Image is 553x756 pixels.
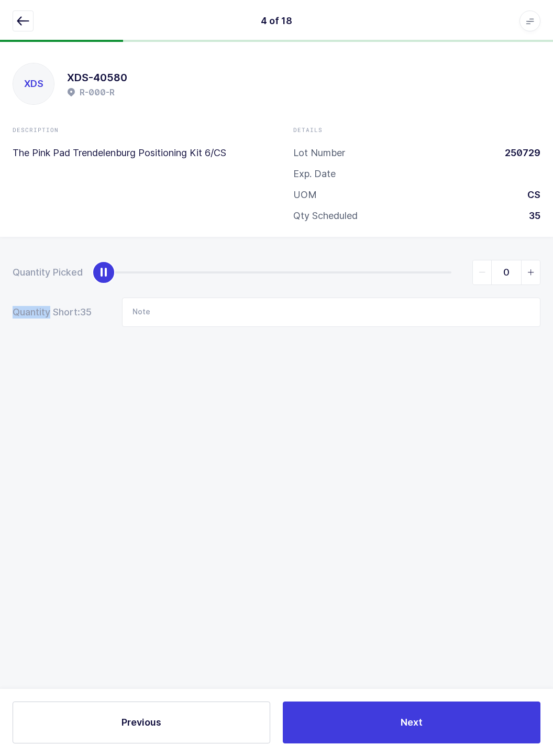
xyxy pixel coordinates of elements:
div: Description [13,126,260,134]
span: 35 [80,306,101,319]
div: slider between 0 and 35 [104,260,540,285]
div: 4 of 18 [261,15,292,27]
h1: XDS-40580 [67,69,127,86]
div: Quantity Picked [13,266,83,279]
button: Next [283,702,540,743]
div: Qty Scheduled [293,210,358,222]
p: The Pink Pad Trendelenburg Positioning Kit 6/CS [13,147,260,159]
input: Note [122,298,540,327]
div: 35 [521,210,540,222]
span: Previous [121,716,161,729]
div: UOM [293,189,317,201]
div: Quantity Short: [13,306,101,319]
div: CS [519,189,540,201]
div: Exp. Date [293,168,336,180]
div: 250729 [496,147,540,159]
h2: R-000-R [80,86,115,98]
div: Details [293,126,540,134]
button: Previous [13,702,270,743]
div: Lot Number [293,147,345,159]
span: Next [401,716,423,729]
div: XDS [13,63,54,104]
